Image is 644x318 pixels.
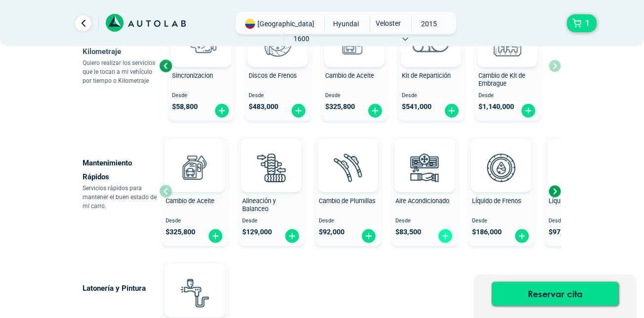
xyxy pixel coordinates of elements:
[361,228,377,244] img: fi_plus-circle2.svg
[395,218,454,224] span: Desde
[258,19,314,29] span: [GEOGRAPHIC_DATA]
[472,218,531,224] span: Desde
[444,103,460,118] img: fi_plus-circle2.svg
[479,146,523,189] img: liquido_frenos-v3.svg
[250,146,293,189] img: alineacion_y_balanceo-v3.svg
[315,136,382,246] button: Cambio de Plumillas Desde $92,000
[242,218,301,224] span: Desde
[172,103,198,111] span: $ 58,800
[249,93,307,99] span: Desde
[238,136,305,246] button: Alineación y Balanceo Desde $129,000
[325,93,384,99] span: Desde
[242,197,276,213] span: Alineación y Balanceo
[257,141,286,170] img: AD0BCuuxAAAAAElFTkSuQmCC
[166,218,224,224] span: Desde
[514,228,530,244] img: fi_plus-circle2.svg
[370,16,405,30] span: VELOSTER
[391,136,458,246] button: Aire Acondicionado Desde $83,500
[83,156,159,184] p: Mantenimiento Rápidos
[410,141,439,170] img: AD0BCuuxAAAAAElFTkSuQmCC
[492,282,618,306] button: Reservar cita
[284,31,319,46] span: 1600
[208,228,223,244] img: fi_plus-circle2.svg
[545,136,611,246] button: Líquido Refrigerante Desde $97,300
[319,228,344,236] span: $ 92,000
[549,197,604,205] span: Líquido Refrigerante
[329,16,364,31] span: HYUNDAI
[583,15,592,32] span: 1
[486,141,516,170] img: AD0BCuuxAAAAAElFTkSuQmCC
[158,58,173,73] div: Previous slide
[403,146,446,189] img: aire_acondicionado-v3.svg
[395,228,421,236] span: $ 83,500
[284,228,300,244] img: fi_plus-circle2.svg
[325,103,355,111] span: $ 325,800
[166,197,215,205] span: Cambio de Aceite
[291,103,306,118] img: fi_plus-circle2.svg
[249,103,278,111] span: $ 483,000
[402,93,461,99] span: Desde
[319,218,378,224] span: Desde
[172,72,213,79] span: Sincronizacion
[214,103,230,118] img: fi_plus-circle2.svg
[472,197,521,205] span: Líquido de Frenos
[402,72,451,79] span: Kit de Repartición
[83,184,159,211] p: Servicios rápidos para mantener el buen estado de mi carro.
[75,15,91,31] a: Ir al paso anterior
[172,93,231,99] span: Desde
[567,14,597,32] button: 1
[173,271,216,315] img: latoneria_y_pintura-v3.svg
[402,103,431,111] span: $ 541,000
[398,11,465,121] button: Kit de Repartición Desde $541,000
[437,228,453,244] img: fi_plus-circle2.svg
[180,141,210,170] img: AD0BCuuxAAAAAElFTkSuQmCC
[168,11,235,121] button: Sincronizacion Desde $58,800
[412,16,447,31] span: 2015
[83,58,159,85] p: Quiero realizar los servicios que le tocan a mi vehículo por tiempo o Kilometraje
[319,197,376,205] span: Cambio de Plumillas
[468,136,535,246] button: Líquido de Frenos Desde $186,000
[325,72,374,79] span: Cambio de Aceite
[478,93,537,99] span: Desde
[173,146,216,189] img: cambio_de_aceite-v3.svg
[556,146,600,189] img: liquido_refrigerante-v3.svg
[166,228,195,236] span: $ 325,800
[180,266,210,296] img: AD0BCuuxAAAAAElFTkSuQmCC
[162,136,228,246] button: Cambio de Aceite Desde $325,800
[474,11,541,121] button: Cambio de Kit de Embrague Desde $1,140,000
[242,228,272,236] span: $ 129,000
[245,19,255,29] img: Flag of COLOMBIA
[549,228,574,236] span: $ 97,300
[245,11,311,121] button: Discos de Frenos Desde $483,000
[549,218,607,224] span: Desde
[321,11,388,121] button: Cambio de Aceite Desde $325,800
[333,141,363,170] img: AD0BCuuxAAAAAElFTkSuQmCC
[547,184,562,199] div: Next slide
[367,103,383,118] img: fi_plus-circle2.svg
[478,103,514,111] span: $ 1,140,000
[83,281,159,295] p: Latonería y Pintura
[478,72,525,88] span: Cambio de Kit de Embrague
[395,197,449,205] span: Aire Acondicionado
[520,103,536,118] img: fi_plus-circle2.svg
[249,72,297,79] span: Discos de Frenos
[472,228,502,236] span: $ 186,000
[326,146,370,189] img: plumillas-v3.svg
